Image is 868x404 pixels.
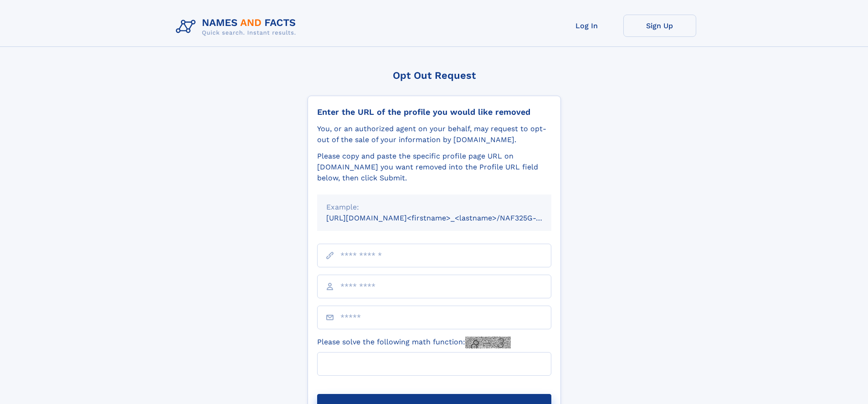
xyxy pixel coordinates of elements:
[326,202,542,213] div: Example:
[623,15,696,37] a: Sign Up
[317,337,511,348] label: Please solve the following math function:
[317,151,551,184] div: Please copy and paste the specific profile page URL on [DOMAIN_NAME] you want removed into the Pr...
[550,15,623,37] a: Log In
[317,107,551,117] div: Enter the URL of the profile you would like removed
[326,214,569,222] small: [URL][DOMAIN_NAME]<firstname>_<lastname>/NAF325G-xxxxxxxx
[308,70,561,81] div: Opt Out Request
[317,123,551,145] div: You, or an authorized agent on your behalf, may request to opt-out of the sale of your informatio...
[172,15,303,39] img: Logo Names and Facts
